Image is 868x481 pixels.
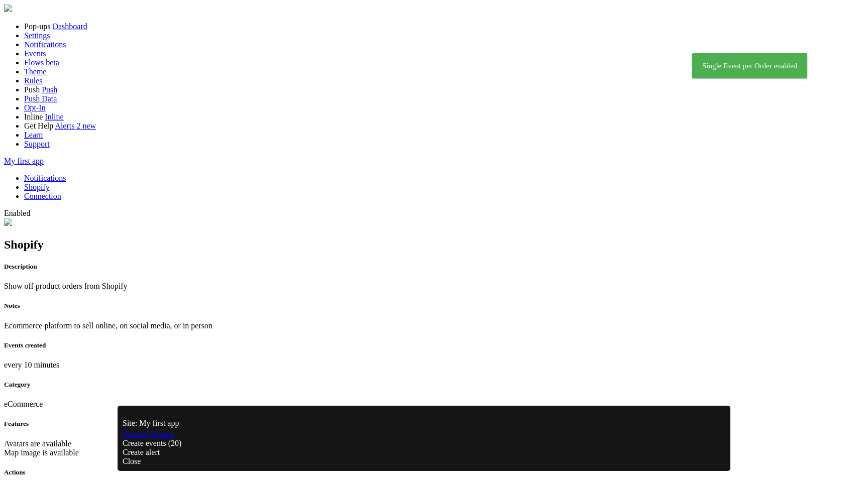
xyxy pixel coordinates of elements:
[4,238,864,252] h2: Shopify
[123,457,725,466] div: Close
[42,85,57,94] a: Push
[24,76,42,85] a: Rules
[692,53,807,78] div: Single Event per Order enabled
[24,49,46,58] a: Events
[24,40,66,49] a: Notifications
[55,122,74,130] span: Alerts
[52,22,87,31] a: Dashboard
[123,448,725,457] div: Create alert
[24,31,50,40] a: Settings
[45,112,63,121] a: Inline
[24,58,44,67] span: Flows
[55,122,96,130] a: Alerts 2 new
[24,112,43,121] span: Inline
[24,103,46,112] a: Opt-In
[24,174,66,182] a: Notifications
[4,218,12,226] img: fomo_icons_shopify.svg
[4,4,12,12] img: fomo-relay-logo-orange.svg
[4,302,864,310] h5: Notes
[24,122,53,130] span: Get Help
[4,321,864,330] p: Ecommerce platform to sell online, on social media, or in person
[76,122,96,130] span: 2 new
[123,419,725,428] p: Site: My first app
[4,341,864,349] h5: Events created
[4,381,864,389] h5: Category
[24,94,57,103] a: Push Data
[24,140,50,148] a: Support
[46,58,59,67] span: beta
[24,183,50,191] a: Shopify
[24,131,43,139] a: Learn
[4,282,864,291] p: Show off product orders from Shopify
[24,192,61,200] a: Connection
[4,263,864,271] h5: Description
[4,209,864,218] div: Enabled
[24,67,46,76] a: Theme
[123,439,725,448] div: Create events (20)
[4,157,44,165] a: My first app
[24,85,40,94] span: Push
[4,360,864,370] p: every 10 minutes
[24,58,59,67] a: Flows beta
[123,430,174,438] a: Preview Widget
[24,22,50,31] span: Pop-ups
